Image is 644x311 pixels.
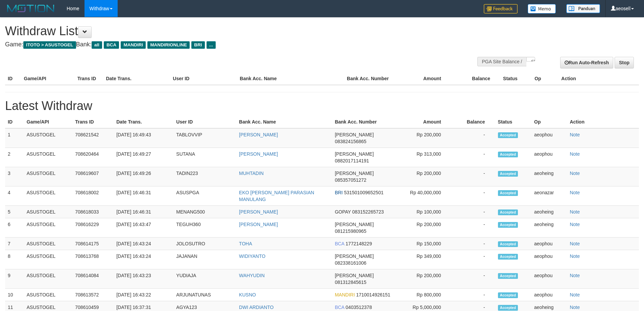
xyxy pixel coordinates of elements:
[451,250,495,269] td: -
[451,148,495,167] td: -
[451,206,495,218] td: -
[75,72,103,85] th: Trans ID
[335,273,374,278] span: [PERSON_NAME]
[531,186,567,206] td: aeonazar
[615,57,634,68] a: Stop
[356,292,390,297] span: 1710014926151
[396,250,451,269] td: Rp 349,000
[103,72,170,85] th: Date Trans.
[24,167,73,186] td: ASUSTOGEL
[570,171,580,176] a: Note
[335,305,344,310] span: BCA
[396,289,451,301] td: Rp 800,000
[495,116,531,128] th: Status
[335,151,374,157] span: [PERSON_NAME]
[5,24,423,38] h1: Withdraw List
[335,171,374,176] span: [PERSON_NAME]
[396,148,451,167] td: Rp 313,000
[239,132,278,137] a: [PERSON_NAME]
[23,41,76,49] span: ITOTO > ASUSTOGEL
[531,116,567,128] th: Op
[72,116,114,128] th: Trans ID
[114,116,173,128] th: Date Trans.
[345,305,372,310] span: 0403512378
[5,148,24,167] td: 2
[173,128,236,148] td: TABLOVVIP
[173,206,236,218] td: MENANG500
[207,41,216,49] span: ...
[558,72,639,85] th: Action
[72,250,114,269] td: 708613768
[72,186,114,206] td: 708618002
[335,158,369,163] span: 0882017114191
[239,171,264,176] a: MUHTADIN
[335,241,344,246] span: BCA
[239,305,273,310] a: DWI ARDIANTO
[477,57,526,66] div: PGA Site Balance /
[239,151,278,157] a: [PERSON_NAME]
[570,222,580,227] a: Note
[498,292,518,298] span: Accepted
[236,116,332,128] th: Bank Acc. Name
[566,4,600,13] img: panduan.png
[335,139,366,144] span: 083824156865
[5,186,24,206] td: 4
[24,250,73,269] td: ASUSTOGEL
[173,289,236,301] td: ARJUNATUNAS
[239,273,265,278] a: WAHYUDIN
[352,209,384,215] span: 083152265723
[114,269,173,289] td: [DATE] 16:43:23
[531,250,567,269] td: aeophou
[335,222,374,227] span: [PERSON_NAME]
[72,167,114,186] td: 708619607
[5,99,639,113] h1: Latest Withdraw
[24,238,73,250] td: ASUSTOGEL
[498,222,518,228] span: Accepted
[344,190,384,195] span: 531501009652501
[532,72,558,85] th: Op
[531,289,567,301] td: aeophou
[396,269,451,289] td: Rp 200,000
[5,72,21,85] th: ID
[5,238,24,250] td: 7
[335,280,366,285] span: 081312845615
[191,41,205,49] span: BRI
[5,116,24,128] th: ID
[570,273,580,278] a: Note
[114,250,173,269] td: [DATE] 16:43:24
[173,116,236,128] th: User ID
[498,132,518,138] span: Accepted
[114,167,173,186] td: [DATE] 16:49:26
[5,269,24,289] td: 9
[570,292,580,297] a: Note
[451,186,495,206] td: -
[72,218,114,238] td: 708616229
[570,132,580,137] a: Note
[72,289,114,301] td: 708613572
[451,72,500,85] th: Balance
[570,209,580,215] a: Note
[570,190,580,195] a: Note
[335,260,366,266] span: 082338161006
[173,218,236,238] td: TEGUH360
[24,116,73,128] th: Game/API
[335,177,366,183] span: 085357051272
[72,269,114,289] td: 708614084
[567,116,639,128] th: Action
[451,269,495,289] td: -
[114,148,173,167] td: [DATE] 16:49:27
[114,128,173,148] td: [DATE] 16:49:43
[170,72,237,85] th: User ID
[5,218,24,238] td: 6
[531,167,567,186] td: aeoheing
[335,292,355,297] span: MANDIRI
[173,250,236,269] td: JAJANAN
[570,151,580,157] a: Note
[5,206,24,218] td: 5
[173,148,236,167] td: SUTANA
[396,218,451,238] td: Rp 200,000
[498,152,518,157] span: Accepted
[239,241,252,246] a: TOHA
[332,116,396,128] th: Bank Acc. Number
[451,289,495,301] td: -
